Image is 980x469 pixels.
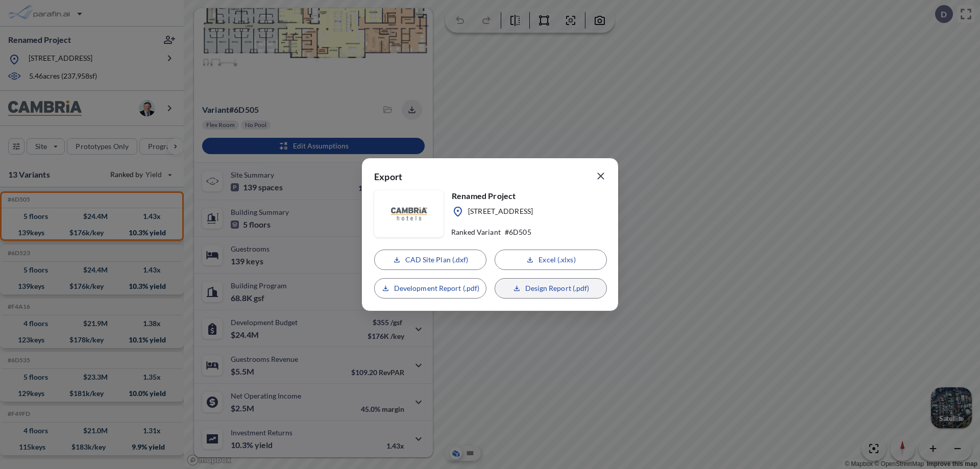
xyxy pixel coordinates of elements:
p: Excel (.xlxs) [538,255,575,265]
p: Export [374,170,402,186]
button: Development Report (.pdf) [374,278,486,299]
p: Ranked Variant [451,228,501,237]
button: Design Report (.pdf) [495,278,607,299]
button: CAD Site Plan (.dxf) [374,250,486,270]
p: CAD Site Plan (.dxf) [405,255,469,265]
p: Design Report (.pdf) [525,283,590,293]
button: Excel (.xlxs) [495,250,607,270]
p: Renamed Project [452,190,533,202]
p: # 6D505 [505,228,531,237]
p: Development Report (.pdf) [394,283,480,293]
p: [STREET_ADDRESS] [468,206,533,218]
img: floorplanBranLogoPlug [391,207,427,220]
